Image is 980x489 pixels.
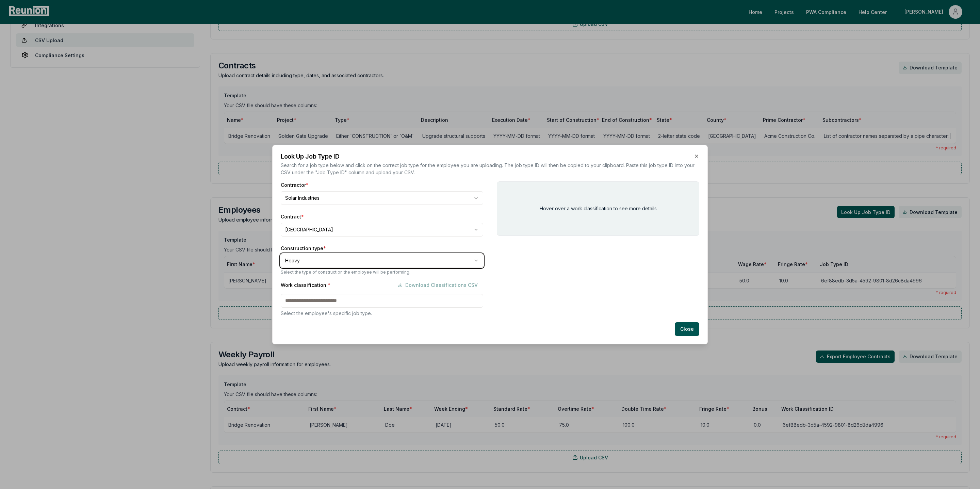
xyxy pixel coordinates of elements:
label: Construction type [281,245,483,252]
label: Work classification [281,281,330,289]
button: Close [675,322,699,336]
label: Contract [281,213,483,220]
h2: Look Up Job Type ID [281,153,699,160]
p: Hover over a work classification to see more details [540,205,657,212]
label: Contractor [281,181,483,189]
p: Search for a job type below and click on the correct job type for the employee you are uploading.... [281,162,699,176]
p: Select the employee's specific job type. [281,310,483,317]
p: Select the type of construction the employee will be performing. [281,270,483,275]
